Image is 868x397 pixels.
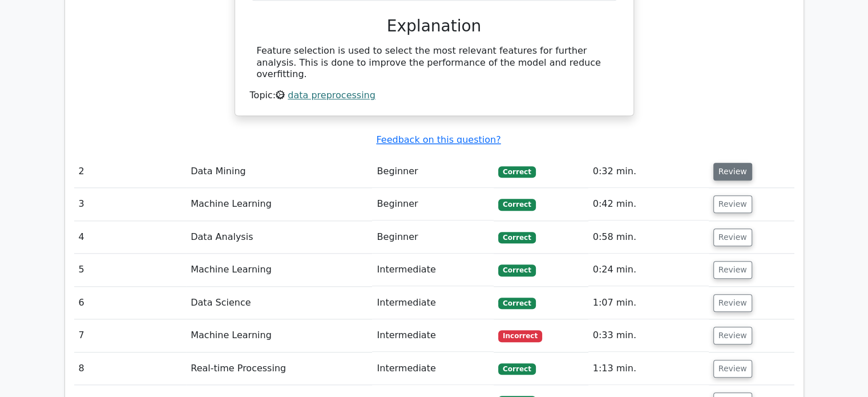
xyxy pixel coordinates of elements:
[372,287,494,319] td: Intermediate
[257,17,612,36] h3: Explanation
[288,90,376,101] a: data preprocessing
[186,188,372,220] td: Machine Learning
[372,352,494,385] td: Intermediate
[250,90,619,102] div: Topic:
[713,228,752,246] button: Review
[713,261,752,279] button: Review
[74,319,187,352] td: 7
[588,352,709,385] td: 1:13 min.
[498,232,535,243] span: Correct
[186,287,372,319] td: Data Science
[186,254,372,286] td: Machine Learning
[588,221,709,254] td: 0:58 min.
[372,188,494,220] td: Beginner
[372,155,494,188] td: Beginner
[74,287,187,319] td: 6
[372,319,494,352] td: Intermediate
[186,155,372,188] td: Data Mining
[74,155,187,188] td: 2
[498,298,535,309] span: Correct
[376,134,500,145] a: Feedback on this question?
[588,319,709,352] td: 0:33 min.
[588,188,709,220] td: 0:42 min.
[186,221,372,254] td: Data Analysis
[74,188,187,220] td: 3
[498,330,542,342] span: Incorrect
[372,254,494,286] td: Intermediate
[372,221,494,254] td: Beginner
[713,195,752,213] button: Review
[498,166,535,178] span: Correct
[588,155,709,188] td: 0:32 min.
[257,45,612,81] div: Feature selection is used to select the most relevant features for further analysis. This is done...
[74,221,187,254] td: 4
[498,264,535,276] span: Correct
[588,287,709,319] td: 1:07 min.
[74,254,187,286] td: 5
[713,327,752,344] button: Review
[186,352,372,385] td: Real-time Processing
[713,294,752,312] button: Review
[498,199,535,210] span: Correct
[713,163,752,181] button: Review
[186,319,372,352] td: Machine Learning
[713,360,752,378] button: Review
[498,363,535,375] span: Correct
[74,352,187,385] td: 8
[588,254,709,286] td: 0:24 min.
